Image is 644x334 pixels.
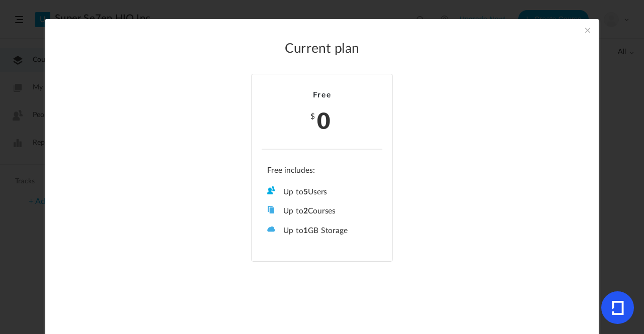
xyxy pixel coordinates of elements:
[303,227,308,234] b: 1
[267,186,377,197] li: Up to Users
[303,188,308,195] b: 5
[262,91,382,100] h2: Free
[267,205,377,216] li: Up to Courses
[67,41,577,57] h2: Current plan
[310,113,316,121] span: $
[303,207,308,215] b: 2
[317,103,332,136] span: 0
[267,225,377,236] li: Up to GB Storage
